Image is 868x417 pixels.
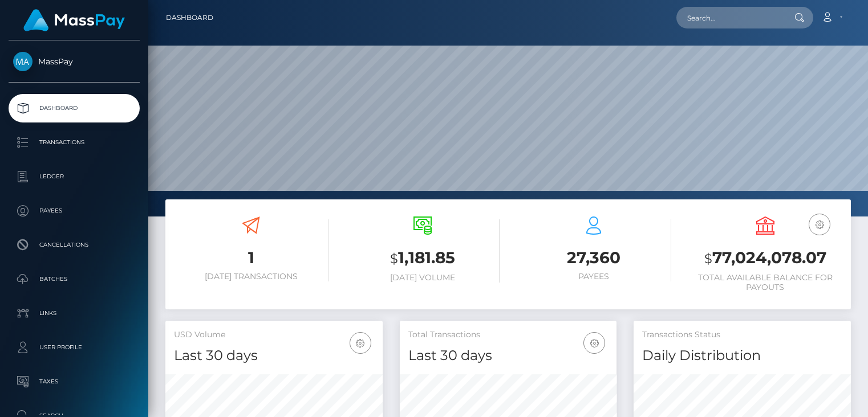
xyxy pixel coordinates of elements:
[13,168,135,185] p: Ledger
[13,305,135,322] p: Links
[346,247,500,270] h3: 1,181.85
[408,346,609,366] h4: Last 30 days
[704,251,712,267] small: $
[390,251,398,267] small: $
[9,333,140,362] a: User Profile
[9,94,140,122] a: Dashboard
[688,247,843,270] h3: 77,024,078.07
[642,329,842,341] h5: Transactions Status
[9,128,140,157] a: Transactions
[23,9,125,31] img: MassPay Logo
[676,7,784,28] input: Search...
[13,373,135,390] p: Taxes
[174,346,374,366] h4: Last 30 days
[9,299,140,328] a: Links
[13,52,33,71] img: MassPay
[346,273,500,283] h6: [DATE] Volume
[174,272,328,281] h6: [DATE] Transactions
[9,197,140,225] a: Payees
[9,265,140,293] a: Batches
[174,329,374,341] h5: USD Volume
[166,6,213,30] a: Dashboard
[9,162,140,191] a: Ledger
[517,272,671,281] h6: Payees
[13,271,135,288] p: Batches
[517,247,671,269] h3: 27,360
[408,329,609,341] h5: Total Transactions
[13,339,135,356] p: User Profile
[688,273,843,292] h6: Total Available Balance for Payouts
[13,134,135,151] p: Transactions
[9,367,140,396] a: Taxes
[13,100,135,117] p: Dashboard
[9,231,140,259] a: Cancellations
[642,346,842,366] h4: Daily Distribution
[13,202,135,219] p: Payees
[13,236,135,254] p: Cancellations
[174,247,328,269] h3: 1
[9,56,140,67] span: MassPay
